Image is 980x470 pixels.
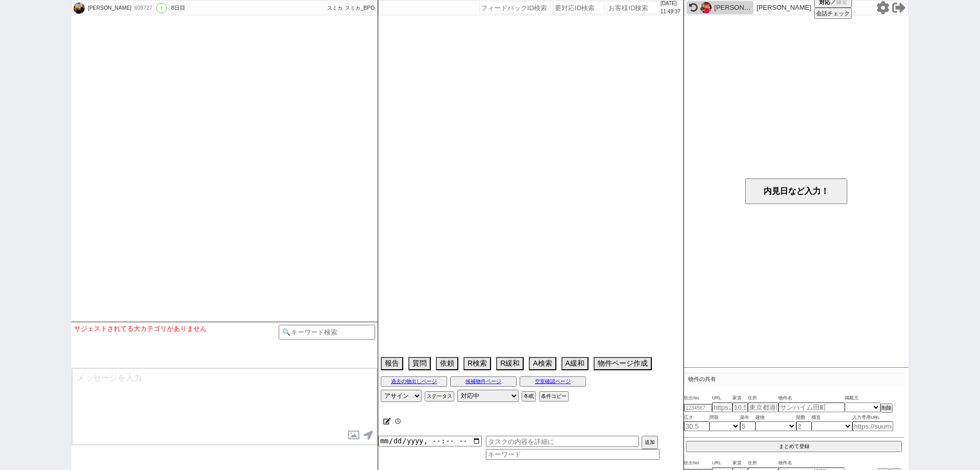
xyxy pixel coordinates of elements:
[756,4,811,12] p: [PERSON_NAME]
[796,414,812,422] span: 階数
[279,325,375,340] input: 🔍キーワード検索
[327,5,342,11] span: スミカ
[171,4,185,12] div: 8日目
[814,8,852,19] button: 会話チェック
[778,402,845,412] input: サンハイム田町
[709,414,740,422] span: 間取
[816,10,850,17] span: 会話チェック
[156,3,167,13] div: !
[684,404,712,412] input: 1234567
[748,459,778,467] span: 住所
[684,459,712,467] span: 吹出No
[684,414,709,422] span: 広さ
[539,391,569,401] button: 条件コピー
[684,421,709,431] input: 30.5
[450,376,517,387] button: 候補物件ページ
[520,376,586,387] button: 空室確認ページ
[463,357,491,370] button: R検索
[74,325,279,333] div: サジェストされてる大カテゴリがありません
[594,357,652,370] button: 物件ページ作成
[553,2,604,14] input: 要対応ID検索
[852,414,893,422] span: 入力専用URL
[740,414,755,422] span: 築年
[479,2,551,14] input: フィードバックID検索
[778,394,845,402] span: 物件名
[486,436,639,447] input: タスクの内容を詳細に
[852,421,893,431] input: https://suumo.jp/chintai/jnc_000022489271
[86,4,131,12] div: [PERSON_NAME]
[712,394,732,402] span: URL
[522,391,536,401] button: 冬眠
[796,421,812,431] input: 2
[748,394,778,402] span: 住所
[732,394,748,402] span: 家賃
[684,394,712,402] span: 吹出No
[740,421,755,431] input: 5
[712,402,732,412] input: https://suumo.jp/chintai/jnc_000022489271
[381,376,447,387] button: 過去の物出しページ
[755,414,796,422] span: 建物
[408,357,431,370] button: 質問
[436,357,458,370] button: 依頼
[700,2,712,13] img: 0hc_CetPYpPHBuHBaiX3lCDx5MPxpNbWViQHogQVsZYRNafnwnQXJ0RVsfYUQAKH4mQn93FAsVZEhiD0sWcErARGksYkdXKH0...
[684,373,904,385] p: 物件の共有
[486,449,659,460] input: キーワード
[812,414,852,422] span: 構造
[381,357,403,370] button: 報告
[745,178,847,204] button: 内見日など入力！
[712,459,732,467] span: URL
[642,436,658,449] button: 追加
[732,402,748,412] input: 10.5
[660,8,680,16] p: 11:49:37
[732,459,748,467] span: 家賃
[607,2,658,14] input: お客様ID検索
[425,391,454,401] button: ステータス
[131,4,154,12] div: 609727
[748,402,778,412] input: 東京都港区海岸３
[345,5,375,11] span: スミカ_BPO
[714,4,751,12] div: [PERSON_NAME]
[529,357,556,370] button: A検索
[561,357,589,370] button: A緩和
[880,404,893,413] button: 削除
[845,394,859,402] span: 掲載元
[496,357,524,370] button: R緩和
[686,441,902,452] button: まとめて登録
[778,459,845,467] span: 物件名
[73,3,85,14] img: 0hOdrHUjfXEEtfMQE5rfFuNC9hEyF8QElZIFBYKGw5G3tjAVYdd1ZXL2IzHnhlBVZJcQBWJD1lSX5TImctQWfsf1gBTnxmBVE...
